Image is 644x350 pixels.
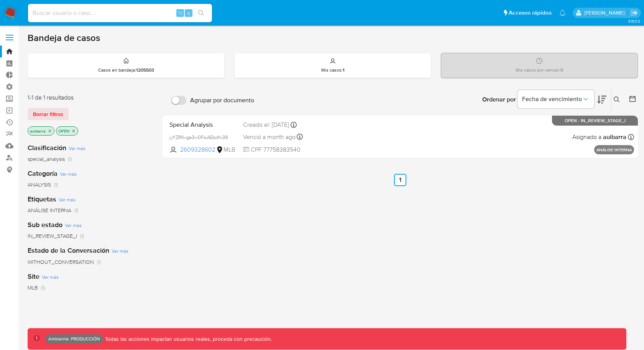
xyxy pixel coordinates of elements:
[48,337,100,340] p: Ambiente: PRODUCCIÓN
[193,8,209,18] button: search-icon
[559,10,566,16] a: Notificaciones
[509,9,552,17] span: Accesos rápidos
[630,9,638,17] a: Salir
[584,9,628,16] p: mauro.ibarra@mercadolibre.com
[177,9,183,16] span: ⌥
[187,9,190,16] span: s
[103,335,272,343] p: Todas las acciones impactan usuarios reales, proceda con precaución.
[28,8,212,18] input: Buscar usuario o caso...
